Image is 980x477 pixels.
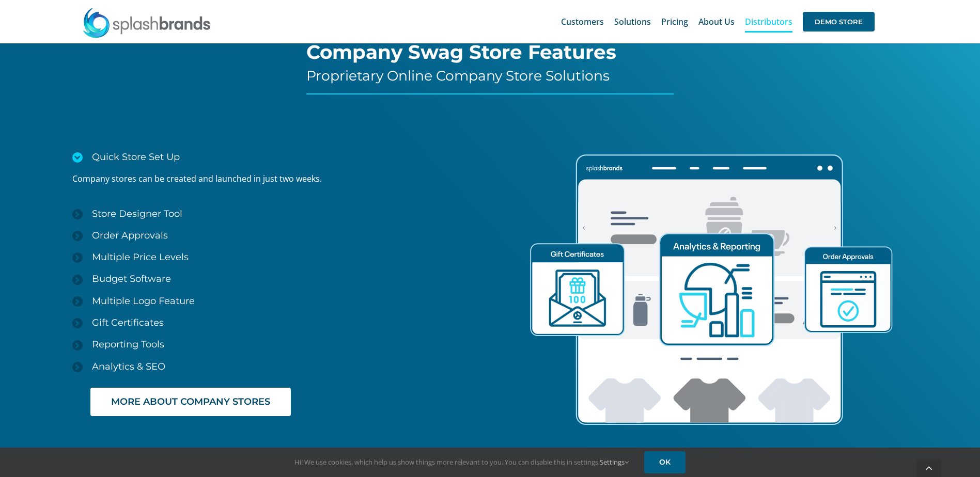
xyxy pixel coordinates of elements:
[92,273,171,284] span: Budget Software
[72,225,490,246] a: Order Approvals
[561,5,875,38] nav: Main Menu Sticky
[72,173,490,184] p: Company stores can be created and launched in just two weeks.
[72,146,490,168] a: Quick Store Set Up
[92,339,164,350] span: Reporting Tools
[306,67,610,84] span: Proprietary Online Company Store Solutions
[82,7,211,38] img: SplashBrands.com Logo
[92,295,195,307] span: Multiple Logo Feature
[92,151,180,163] span: Quick Store Set Up
[600,457,629,467] a: Settings
[92,230,168,241] span: Order Approvals
[745,18,792,26] span: Distributors
[72,246,490,268] a: Multiple Price Levels
[72,312,490,333] a: Gift Certificates
[72,356,490,377] a: Analytics & SEO
[92,361,165,372] span: Analytics & SEO
[72,203,490,225] a: Store Designer Tool
[72,268,490,290] a: Budget Software
[561,5,604,38] a: Customers
[661,5,688,38] a: Pricing
[698,18,735,26] span: About Us
[561,18,604,26] span: Customers
[644,451,686,473] a: OK
[92,208,182,219] span: Store Designer Tool
[294,457,629,467] span: Hi! We use cookies, which help us show things more relevant to you. You can disable this in setti...
[803,5,875,38] a: DEMO STORE
[72,290,490,312] a: Multiple Logo Feature
[614,18,651,26] span: Solutions
[72,333,490,355] a: Reporting Tools
[92,251,189,263] span: Multiple Price Levels
[803,12,875,31] span: DEMO STORE
[306,40,616,63] span: Company Swag Store Features
[111,396,270,407] span: MORE ABOUT COMPANY STORES
[92,317,164,328] span: Gift Certificates
[90,388,291,416] a: MORE ABOUT COMPANY STORES
[745,5,792,38] a: Distributors
[661,18,688,26] span: Pricing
